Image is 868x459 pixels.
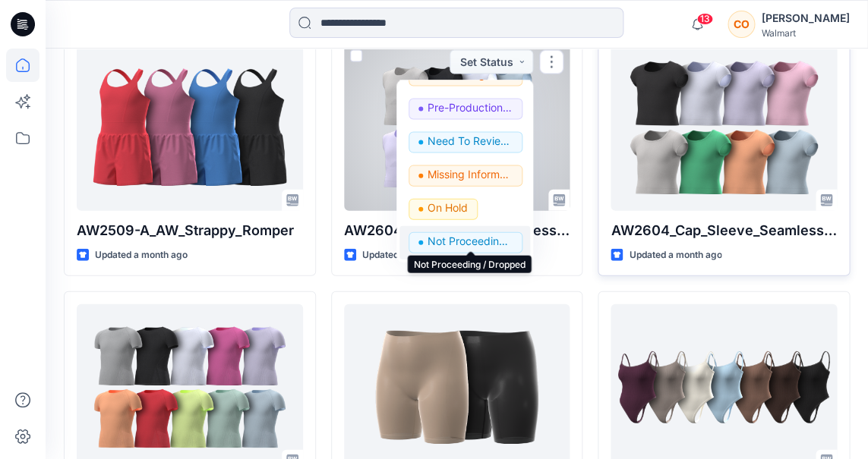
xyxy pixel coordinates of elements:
[728,11,755,38] div: CO
[428,199,468,218] p: On Hold
[428,99,513,118] p: Pre-Production Approved
[611,220,837,241] p: AW2604_Cap_Sleeve_Seamless_Tee
[77,44,303,211] a: AW2509-A_AW_Strappy_Romper
[629,247,721,263] p: Updated a month ago
[344,44,570,211] a: AW2604_Cap_Sleeve_Seamless_Tee_
[362,247,455,263] p: Updated a month ago
[696,13,713,25] span: 13
[95,247,188,263] p: Updated a month ago
[428,232,513,252] p: Not Proceeding / Dropped
[344,220,570,241] p: AW2604_Cap_Sleeve_Seamless_Tee_
[611,44,837,211] a: AW2604_Cap_Sleeve_Seamless_Tee
[761,27,849,39] div: Walmart
[77,220,303,241] p: AW2509-A_AW_Strappy_Romper
[428,132,513,152] p: Need To Review - Design/PD/Tech
[761,9,849,27] div: [PERSON_NAME]
[428,165,513,185] p: Missing Information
